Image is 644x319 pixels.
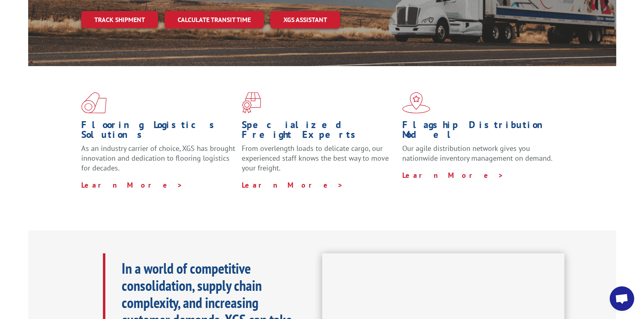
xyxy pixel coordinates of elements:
[402,92,430,113] img: xgs-icon-flagship-distribution-model-red
[402,120,557,144] h1: Flagship Distribution Model
[242,120,396,144] h1: Specialized Freight Experts
[81,144,235,173] span: As an industry carrier of choice, XGS has brought innovation and dedication to flooring logistics...
[402,144,553,163] span: Our agile distribution network gives you nationwide inventory management on demand.
[81,11,158,28] a: Track shipment
[81,180,183,190] a: Learn More >
[270,11,340,29] a: XGS ASSISTANT
[610,286,634,311] div: Open chat
[81,92,107,113] img: xgs-icon-total-supply-chain-intelligence-red
[81,120,236,144] h1: Flooring Logistics Solutions
[242,144,396,180] p: From overlength loads to delicate cargo, our experienced staff knows the best way to move your fr...
[402,171,504,180] a: Learn More >
[165,11,264,29] a: Calculate transit time
[242,92,261,113] img: xgs-icon-focused-on-flooring-red
[242,180,343,190] a: Learn More >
